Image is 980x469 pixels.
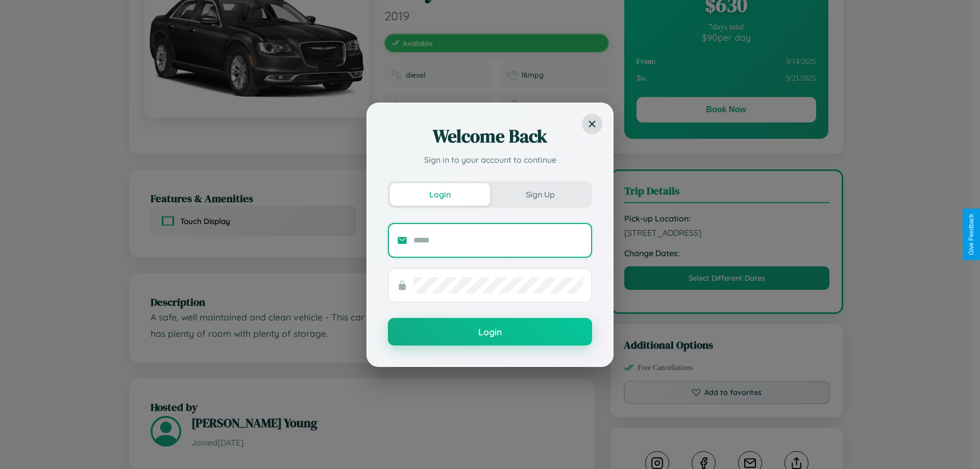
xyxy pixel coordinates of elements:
button: Login [388,318,592,345]
p: Sign in to your account to continue [388,154,592,166]
button: Login [390,183,490,206]
button: Sign Up [490,183,590,206]
h2: Welcome Back [388,124,592,149]
div: Give Feedback [968,214,975,255]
